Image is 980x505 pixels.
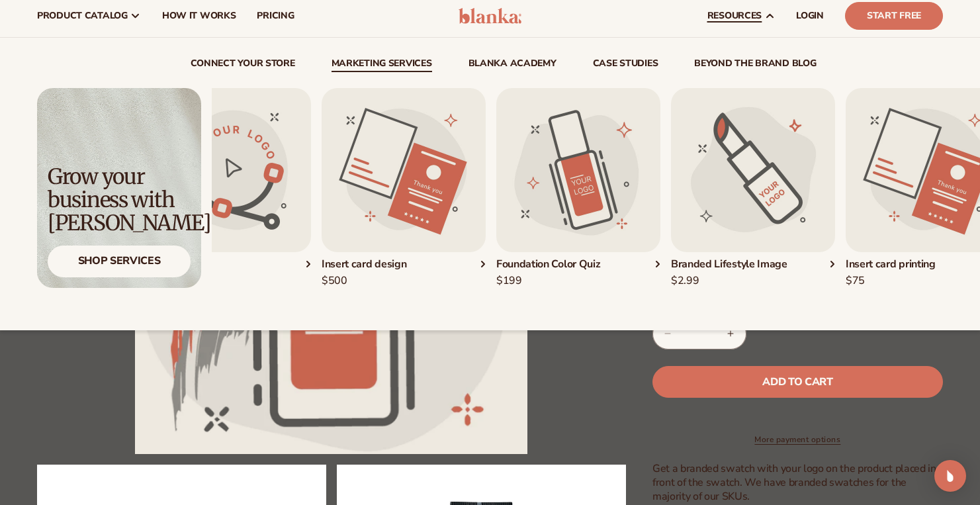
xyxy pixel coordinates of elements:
div: $199 [496,271,660,288]
div: Logo design [147,257,311,271]
div: $2.99 [671,271,835,288]
div: Grow your business with [PERSON_NAME] [48,165,191,236]
a: Marketing services [332,59,432,72]
a: Insert card design. Insert card design$500 [322,88,486,288]
div: Branded Lifestyle Image [671,257,835,271]
a: connect your store [191,59,295,72]
div: $500 [147,271,311,288]
a: More payment options [652,434,943,445]
div: 2 / 5 [322,88,486,288]
div: 3 / 5 [496,88,660,288]
div: Foundation Color Quiz [496,257,660,271]
img: Foundation color quiz. [496,88,660,252]
span: pricing [257,11,294,21]
img: Branded lifestyle image. [671,88,835,252]
button: Add to cart [652,366,943,398]
div: Insert card design [322,257,486,271]
a: Logo design. Logo design$500 [147,88,311,288]
div: Shop Services [48,246,191,277]
div: 4 / 5 [671,88,835,288]
img: Light background with shadow. [37,88,201,288]
a: Start Free [845,2,943,30]
a: Branded lifestyle image. Branded Lifestyle Image$2.99 [671,88,835,288]
a: Light background with shadow. Grow your business with [PERSON_NAME] Shop Services [37,88,201,288]
div: $500 [322,271,486,288]
div: 1 / 5 [147,88,311,288]
img: logo [459,8,521,24]
a: Foundation color quiz. Foundation Color Quiz$199 [496,88,660,288]
a: beyond the brand blog [694,59,816,72]
a: Blanka Academy [468,59,557,72]
img: Logo design. [147,88,311,252]
img: Insert card design. [322,88,486,252]
a: case studies [593,59,658,72]
span: product catalog [37,11,128,21]
p: Get a branded swatch with your logo on the product placed in-front of the swatch. We have branded... [652,462,943,503]
div: Open Intercom Messenger [934,460,966,492]
span: LOGIN [796,11,824,21]
span: Add to cart [762,377,832,387]
span: How It Works [162,11,236,21]
span: resources [707,11,762,21]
